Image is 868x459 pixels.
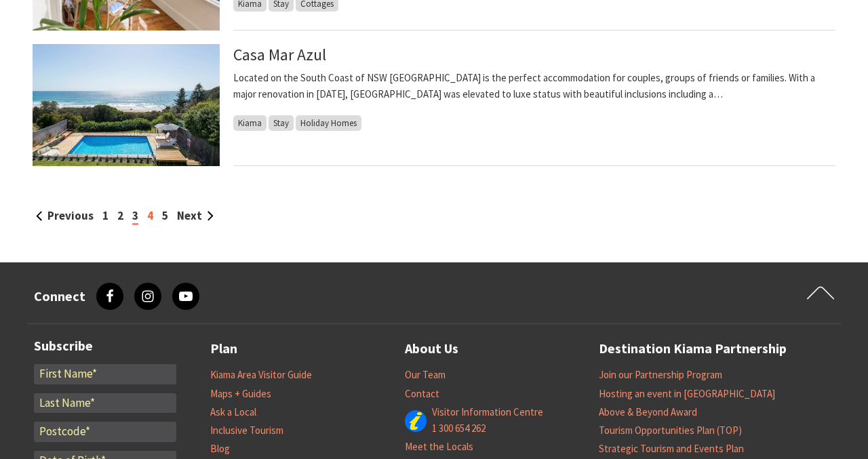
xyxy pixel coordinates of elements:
a: Maps + Guides [210,387,271,401]
input: Last Name* [34,393,176,414]
a: Join our Partnership Program [599,368,722,382]
a: Next [177,208,214,223]
a: Our Team [405,368,446,382]
p: Located on the South Coast of NSW [GEOGRAPHIC_DATA] is the perfect accommodation for couples, gro... [233,70,835,102]
span: Kiama [233,115,267,131]
a: About Us [405,338,458,360]
input: First Name* [34,364,176,384]
span: Stay [269,115,294,131]
a: Destination Kiama Partnership [599,338,787,360]
a: Blog [210,442,230,456]
a: Above & Beyond Award [599,405,697,419]
input: Postcode* [34,422,176,442]
a: Inclusive Tourism [210,424,283,437]
a: Hosting an event in [GEOGRAPHIC_DATA] [599,387,775,401]
a: Tourism Opportunities Plan (TOP) [599,424,742,437]
a: 1 300 654 262 [432,422,486,435]
a: Strategic Tourism and Events Plan [599,442,744,456]
a: Previous [36,208,94,223]
a: Ask a Local [210,405,256,419]
a: Casa Mar Azul [233,44,326,65]
a: 5 [162,208,168,223]
a: Visitor Information Centre [432,405,543,419]
a: 1 [102,208,108,223]
a: Kiama Area Visitor Guide [210,368,312,382]
a: Meet the Locals [405,440,473,454]
a: Plan [210,338,237,360]
a: 4 [147,208,153,223]
a: 2 [117,208,123,223]
h3: Subscribe [34,338,176,354]
h3: Connect [34,288,85,304]
span: Holiday Homes [296,115,361,131]
span: 3 [132,208,138,225]
a: Contact [405,387,439,401]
